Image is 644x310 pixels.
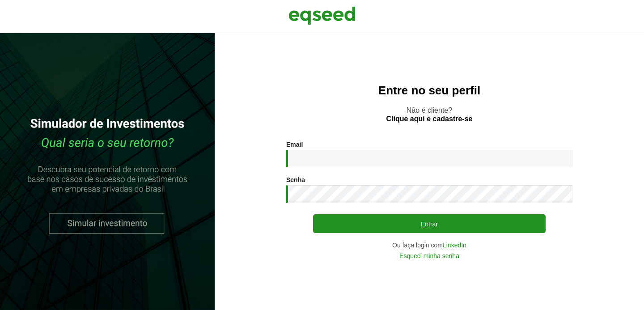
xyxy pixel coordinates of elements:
[443,242,466,248] a: LinkedIn
[233,84,626,97] h2: Entre no seu perfil
[233,106,626,123] p: Não é cliente?
[288,4,356,27] img: EqSeed Logo
[286,177,305,183] label: Senha
[286,242,572,248] div: Ou faça login com
[313,214,546,233] button: Entrar
[399,253,459,259] a: Esqueci minha senha
[286,141,303,148] label: Email
[386,115,473,123] a: Clique aqui e cadastre-se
